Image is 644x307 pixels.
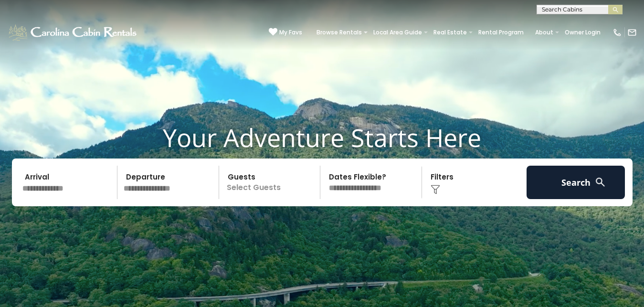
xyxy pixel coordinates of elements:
img: mail-regular-white.png [627,28,637,37]
a: Owner Login [560,26,605,39]
a: My Favs [269,28,302,37]
button: Search [527,166,625,199]
a: Rental Program [474,26,528,39]
span: My Favs [279,28,302,37]
img: filter--v1.png [431,185,440,194]
img: White-1-1-2.png [7,23,139,42]
img: phone-regular-white.png [612,28,622,37]
a: Browse Rentals [312,26,367,39]
a: Local Area Guide [369,26,427,39]
p: Select Guests [222,166,320,199]
a: Real Estate [429,26,472,39]
a: About [530,26,558,39]
h1: Your Adventure Starts Here [7,123,637,152]
img: search-regular-white.png [594,176,606,188]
